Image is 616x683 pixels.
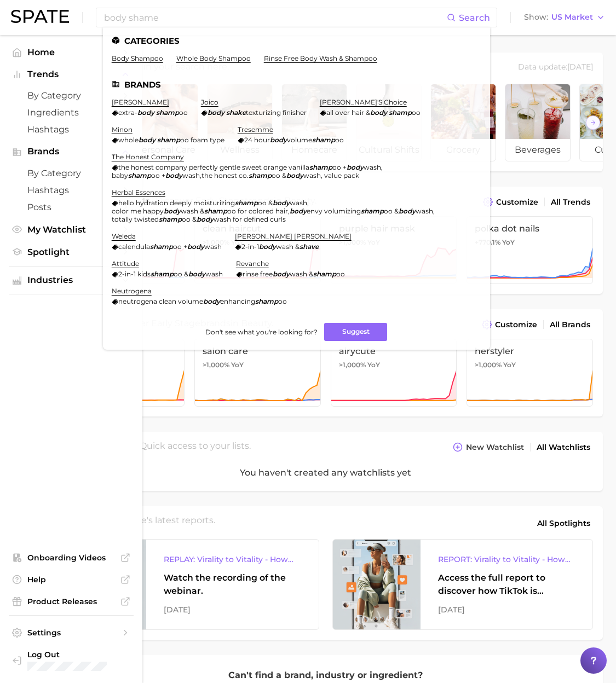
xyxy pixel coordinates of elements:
span: wash [204,242,222,251]
span: Settings [27,628,115,638]
a: joico [201,98,218,106]
em: shamp [159,215,182,223]
span: Trends [27,70,115,79]
span: whole [118,136,139,144]
a: whole body shampoo [176,54,251,62]
span: wash [290,199,307,207]
em: shamp [128,171,151,180]
em: shamp [389,108,412,117]
span: All Watchlists [537,443,590,452]
em: body [187,242,204,251]
a: Home [9,44,134,61]
img: SPATE [11,10,69,23]
em: shamp [309,163,332,171]
em: body [188,270,205,278]
div: , , , [112,199,468,223]
span: Home [27,47,115,57]
button: ShowUS Market [521,10,608,25]
a: the honest company [112,153,184,161]
span: oo [179,108,188,117]
a: [PERSON_NAME]'s choice [320,98,407,106]
a: revanche [236,259,269,268]
span: All Spotlights [537,517,590,530]
div: , , [112,163,468,180]
em: body [270,136,287,144]
em: shamp [249,171,272,180]
a: Ingredients [9,104,134,121]
em: body [197,215,214,223]
span: oo & [174,270,188,278]
a: Settings [9,624,134,641]
a: REPORT: Virality to Vitality - How TikTok is Driving Wellness DiscoveryAccess the full report to ... [332,539,594,630]
a: Help [9,571,134,588]
div: Data update: [DATE] [518,60,593,75]
span: all over hair & [326,108,370,117]
span: Log Out [27,650,125,659]
span: rinse free [243,270,273,278]
em: shamp [312,136,335,144]
a: rinse free body wash & shampoo [264,54,377,62]
span: wash & [181,207,204,215]
span: volume [287,136,312,144]
div: REPORT: Virality to Vitality - How TikTok is Driving Wellness Discovery [438,553,575,566]
h2: Quick access to your lists. [140,439,251,455]
em: body [290,207,307,215]
span: 24 hour [244,136,270,144]
span: >1,000% [475,361,502,369]
span: totally twisted [112,215,159,223]
a: weleda [112,232,136,240]
span: extra- [118,108,137,117]
span: oo for colored hair [227,207,288,215]
span: the honest co. [202,171,249,180]
span: by Category [27,90,115,101]
em: shamp [255,297,278,305]
span: oo & [182,215,197,223]
span: Product Releases [27,597,115,606]
span: Don't see what you're looking for? [205,328,318,336]
span: All Trends [551,198,590,207]
button: Scroll Right [586,115,600,130]
a: [PERSON_NAME] [112,98,169,106]
div: REPLAY: Virality to Vitality - How TikTok is Driving Wellness Discovery [164,553,301,566]
a: herstyler>1,000% YoY [467,339,593,407]
button: Customize [480,194,541,210]
span: oo foam type [180,136,224,144]
em: body [286,171,303,180]
button: Brands [9,143,134,160]
span: texturizing finisher [246,108,307,117]
a: Onboarding Videos [9,549,134,566]
span: YoY [502,238,515,247]
span: calendula [118,242,150,251]
span: oo [336,270,345,278]
span: >1,000% [203,361,229,369]
em: shamp [156,108,179,117]
input: Search here for a brand, industry, or ingredient [103,8,447,27]
em: shamp [150,242,173,251]
div: Access the full report to discover how TikTok is reshaping the wellness landscape, from product d... [438,571,575,598]
a: by Category [9,87,134,104]
div: Watch the recording of the webinar. [164,571,301,598]
a: Spotlight [9,244,134,261]
span: envy volumizing [307,207,361,215]
a: All Brands [547,317,593,332]
span: 2-in-1 [241,242,259,251]
span: Industries [27,275,115,285]
span: wash [205,270,223,278]
span: wash [416,207,433,215]
em: body [208,108,224,117]
span: Customize [496,198,538,207]
span: Ingredients [27,107,115,118]
em: body [137,108,154,117]
span: oo & [272,171,286,180]
span: salon care [203,346,313,356]
em: body [203,297,220,305]
em: shamp [313,270,336,278]
span: Customize [495,320,537,329]
span: wash, value pack [303,171,359,180]
span: hello hydration deeply moisturizing [118,199,235,207]
em: body [139,136,156,144]
span: US Market [551,14,593,20]
span: by Category [27,168,115,178]
span: oo [412,108,421,117]
span: enhancing [220,297,255,305]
